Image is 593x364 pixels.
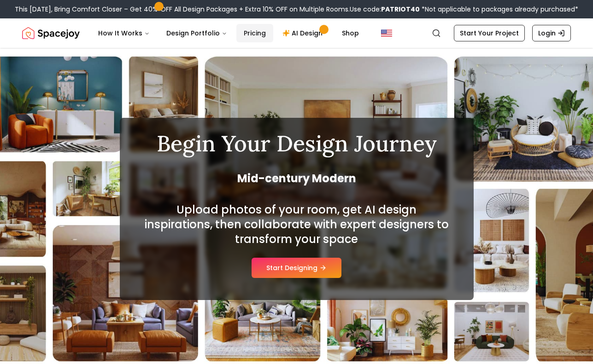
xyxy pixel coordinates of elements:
span: Mid-century Modern [142,171,452,186]
button: How It Works [91,24,157,42]
a: AI Design [275,24,333,42]
h2: Upload photos of your room, get AI design inspirations, then collaborate with expert designers to... [142,202,452,247]
nav: Main [91,24,366,42]
a: Start Your Project [454,25,525,41]
a: Login [532,25,571,41]
a: Shop [335,24,366,42]
div: This [DATE], Bring Comfort Closer – Get 40% OFF All Design Packages + Extra 10% OFF on Multiple R... [15,5,578,14]
a: Spacejoy [22,24,80,42]
a: Pricing [236,24,273,42]
button: Design Portfolio [159,24,235,42]
button: Start Designing [252,258,341,278]
span: Use code: [350,5,420,14]
img: Spacejoy Logo [22,24,80,42]
b: PATRIOT40 [381,5,420,14]
nav: Global [22,18,571,48]
span: *Not applicable to packages already purchased* [420,5,578,14]
img: United States [381,28,392,39]
h1: Begin Your Design Journey [142,133,452,155]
